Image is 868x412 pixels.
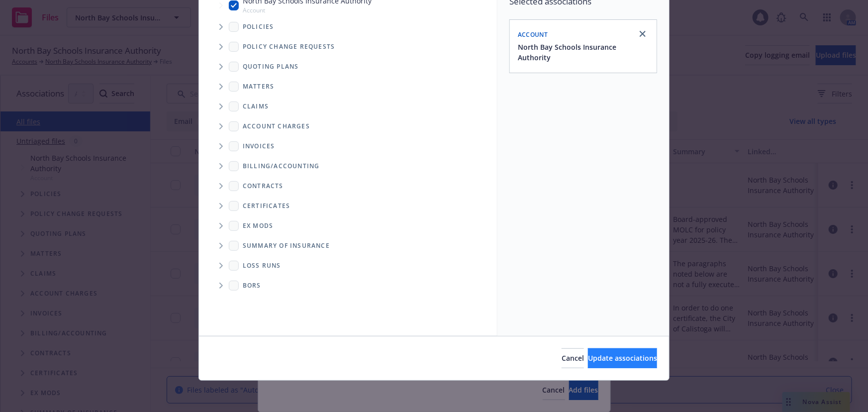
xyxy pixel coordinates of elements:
[243,223,273,229] span: Ex Mods
[243,44,335,50] span: Policy change requests
[243,64,299,70] span: Quoting plans
[243,203,290,209] span: Certificates
[588,348,657,368] button: Update associations
[243,243,330,249] span: Summary of insurance
[243,103,269,109] span: Claims
[243,143,275,149] span: Invoices
[199,156,497,296] div: Folder Tree Example
[243,163,320,169] span: Billing/Accounting
[562,353,584,363] span: Cancel
[243,283,261,289] span: BORs
[562,348,584,368] button: Cancel
[243,263,281,269] span: Loss Runs
[518,42,651,63] button: North Bay Schools Insurance Authority
[518,30,548,39] span: Account
[637,28,649,40] a: close
[588,353,657,363] span: Update associations
[243,123,310,129] span: Account charges
[243,24,274,30] span: Policies
[243,183,284,189] span: Contracts
[243,84,274,90] span: Matters
[243,6,372,14] span: Account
